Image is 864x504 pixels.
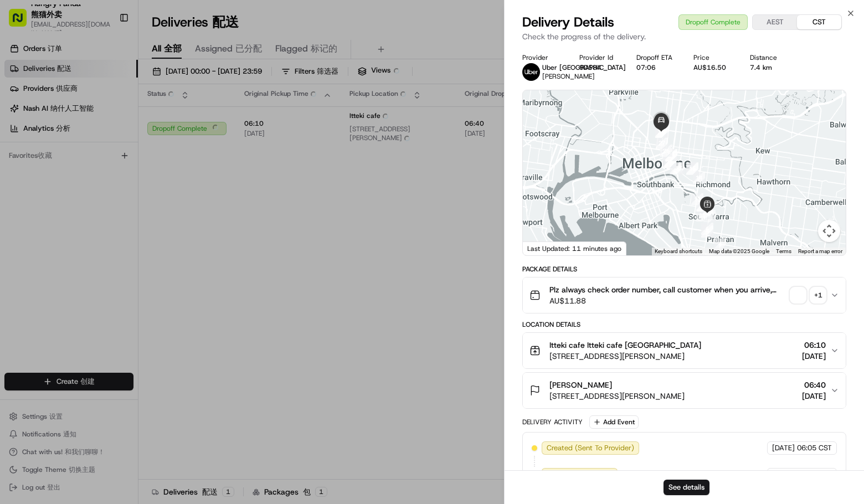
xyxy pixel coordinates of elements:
div: We're available if you need us! [50,117,152,126]
button: Add Event [589,415,639,429]
div: Provider Id [579,53,619,62]
span: Plz always check order number, call customer when you arrive, any delivery issues, Contact WhatsA... [549,284,786,295]
div: Last Updated: 11 minutes ago [523,241,626,255]
button: CST [797,15,841,29]
span: Delivery Details [522,13,614,31]
span: 06:10 [802,340,826,351]
span: [STREET_ADDRESS][PERSON_NAME] [549,390,685,402]
img: Nash [11,11,33,33]
button: +1 [790,287,826,303]
span: Knowledge Base [22,248,85,259]
p: Check the progress of the delivery. [522,31,846,42]
div: 16 [686,163,698,175]
input: Clear [29,71,183,83]
img: 1736555255976-a54dd68f-1ca7-489b-9aae-adbdc363a1c4 [11,106,31,126]
button: See all [172,142,202,155]
span: [PERSON_NAME] [549,379,612,390]
span: Not Assigned Driver [547,470,613,480]
div: Location Details [522,320,846,329]
div: AU$16.50 [693,63,733,72]
img: 1736555255976-a54dd68f-1ca7-489b-9aae-adbdc363a1c4 [22,172,31,181]
div: 30 [655,126,667,138]
div: 15 [686,162,698,174]
button: 9D584 [579,63,601,72]
img: Bea Lacdao [11,161,29,179]
span: [STREET_ADDRESS][PERSON_NAME] [549,351,701,362]
div: 13 [691,193,703,205]
a: Terms (opens in new tab) [776,248,791,254]
div: 💻 [94,249,102,258]
span: [DATE] [802,390,826,402]
span: 06:05 CST [797,443,832,453]
button: Keyboard shortcuts [655,248,702,255]
span: 06:40 [802,379,826,390]
span: • [37,202,40,210]
span: Itteki cafe Itteki cafe [GEOGRAPHIC_DATA] [549,340,701,351]
div: 17 [672,162,685,174]
button: AEST [753,15,797,29]
div: 8 [701,207,713,219]
span: [PERSON_NAME] [542,72,595,81]
div: 26 [660,145,672,157]
div: 25 [665,149,677,161]
span: API Documentation [105,248,178,259]
img: 1753817452368-0c19585d-7be3-40d9-9a41-2dc781b3d1eb [23,106,43,126]
button: [PERSON_NAME][STREET_ADDRESS][PERSON_NAME]06:40[DATE] [523,373,846,408]
img: Google [526,241,562,255]
div: Package Details [522,265,846,274]
div: Price [693,53,733,62]
span: AU$11.88 [549,295,786,306]
span: Pylon [110,275,134,283]
a: 💻API Documentation [89,243,182,263]
span: [PERSON_NAME] [34,172,90,181]
div: 18 [670,162,682,174]
div: 7.4 km [750,63,789,72]
p: Welcome 👋 [11,44,202,62]
div: + 1 [810,287,826,303]
span: • [92,172,96,181]
span: [DATE] [772,470,795,480]
img: uber-new-logo.jpeg [522,63,540,81]
div: 07:06 [636,63,676,72]
a: 📗Knowledge Base [7,243,89,263]
div: 7 [703,210,716,222]
span: 06:05 CST [797,470,832,480]
button: Plz always check order number, call customer when you arrive, any delivery issues, Contact WhatsA... [523,277,846,313]
div: Delivery Activity [522,418,583,426]
div: 20 [664,156,676,168]
span: [DATE] [772,443,795,453]
div: Provider [522,53,562,62]
span: 8月15日 [43,202,69,210]
button: Itteki cafe Itteki cafe [GEOGRAPHIC_DATA][STREET_ADDRESS][PERSON_NAME]06:10[DATE] [523,333,846,368]
button: Start new chat [188,109,202,122]
div: 14 [693,172,705,184]
div: 23 [663,156,675,168]
div: 10 [696,209,708,222]
div: Distance [750,53,789,62]
div: Dropoff ETA [636,53,676,62]
div: 27 [656,137,668,149]
span: 8月19日 [98,172,124,181]
span: Created (Sent To Provider) [547,443,634,453]
span: Uber [GEOGRAPHIC_DATA] [542,63,626,72]
a: Open this area in Google Maps (opens a new window) [526,241,562,255]
div: 12 [696,199,708,212]
button: Map camera controls [818,220,840,242]
button: See details [664,480,709,495]
div: Past conversations [11,144,74,153]
span: [DATE] [802,351,826,362]
div: 📗 [11,249,20,258]
div: Start new chat [50,106,182,117]
div: 4 [714,238,726,250]
a: Powered byPylon [78,274,134,283]
a: Report a map error [798,248,842,254]
div: 6 [701,223,713,235]
span: Map data ©2025 Google [709,248,769,254]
